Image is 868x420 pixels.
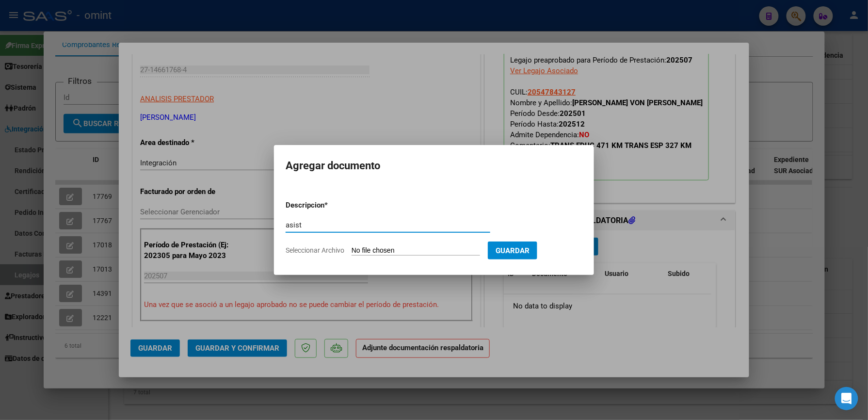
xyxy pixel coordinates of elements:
p: Descripcion [286,200,375,211]
span: Guardar [496,246,530,255]
h2: Agregar documento [286,157,582,175]
div: Open Intercom Messenger [835,387,858,410]
button: Guardar [488,242,537,259]
span: Seleccionar Archivo [286,246,344,254]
